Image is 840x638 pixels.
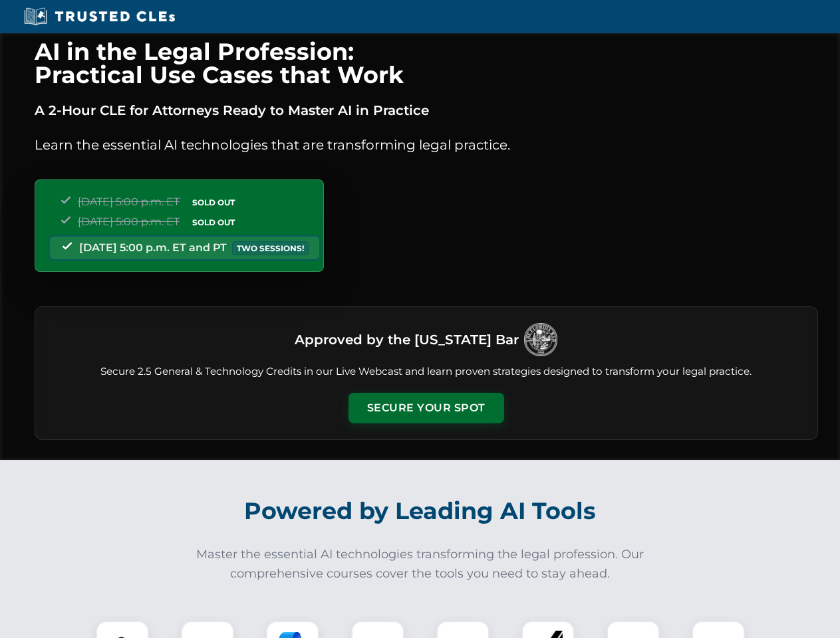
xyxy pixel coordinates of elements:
h3: Approved by the [US_STATE] Bar [295,328,519,352]
img: Logo [524,323,557,356]
p: Secure 2.5 General & Technology Credits in our Live Webcast and learn proven strategies designed ... [51,364,801,379]
p: Master the essential AI technologies transforming the legal profession. Our comprehensive courses... [188,545,653,584]
span: [DATE] 5:00 p.m. ET [78,195,180,208]
h1: AI in the Legal Profession: Practical Use Cases that Work [35,40,818,86]
span: [DATE] 5:00 p.m. ET [78,215,180,228]
span: SOLD OUT [188,215,239,229]
p: Learn the essential AI technologies that are transforming legal practice. [35,134,818,156]
span: SOLD OUT [188,195,239,209]
p: A 2-Hour CLE for Attorneys Ready to Master AI in Practice [35,100,818,121]
img: Trusted CLEs [20,7,179,27]
h2: Powered by Leading AI Tools [52,488,789,534]
button: Secure Your Spot [349,393,504,423]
